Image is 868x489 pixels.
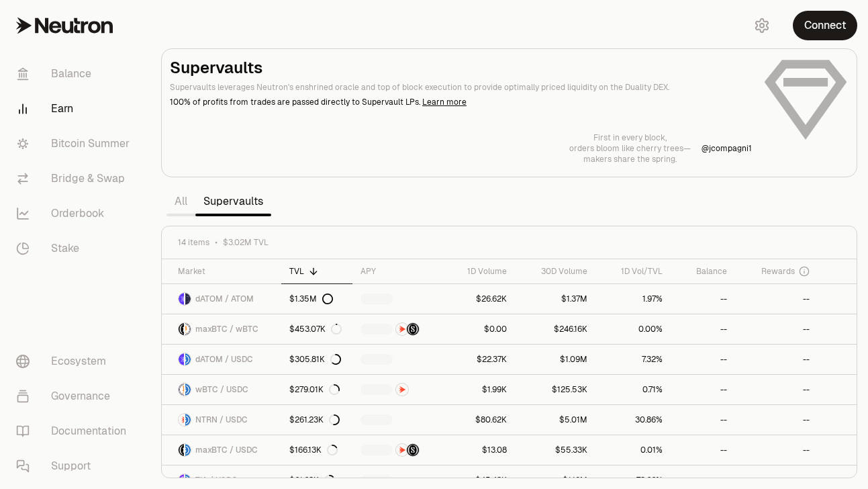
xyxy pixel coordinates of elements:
a: $305.81K [281,345,352,374]
img: NTRN Logo [179,414,184,426]
a: $279.01K [281,375,352,404]
a: -- [671,435,735,465]
img: NTRN [396,444,408,456]
span: TIA / USDC [195,475,238,486]
img: Structured Points [407,323,419,335]
a: All [166,188,195,215]
div: Market [178,266,273,277]
a: Governance [5,379,145,414]
img: Structured Points [407,444,419,456]
img: maxBTC Logo [179,444,184,456]
a: -- [671,375,735,404]
a: 7.32% [595,345,671,374]
a: Balance [5,56,145,91]
img: USDC Logo [185,414,191,426]
a: dATOM LogoUSDC LogodATOM / USDC [162,345,281,374]
img: USDC Logo [185,353,191,365]
a: $125.53K [515,375,595,404]
a: $5.01M [515,405,595,435]
a: $22.37K [442,345,515,374]
a: NTRN [352,375,442,404]
a: -- [735,314,818,344]
a: Earn [5,91,145,126]
a: NTRN LogoUSDC LogoNTRN / USDC [162,405,281,435]
span: $3.02M TVL [223,237,269,248]
a: Supervaults [195,188,271,215]
span: NTRN / USDC [195,414,248,425]
div: $166.13K [289,445,338,455]
button: NTRNStructured Points [360,322,434,336]
div: TVL [289,266,344,277]
a: $55.33K [515,435,595,465]
a: -- [671,405,735,435]
p: @ jcompagni1 [702,143,752,154]
a: Stake [5,231,145,266]
a: First in every block,orders bloom like cherry trees—makers share the spring. [569,132,691,165]
button: NTRN [360,383,434,396]
a: -- [735,284,818,314]
a: @jcompagni1 [702,143,752,154]
div: $453.07K [289,324,342,335]
a: maxBTC LogowBTC LogomaxBTC / wBTC [162,314,281,344]
div: 1D Vol/TVL [604,266,663,277]
a: -- [735,375,818,404]
a: $453.07K [281,314,352,344]
img: wBTC Logo [185,323,191,335]
a: -- [735,345,818,374]
div: $261.23K [289,414,340,425]
p: Supervaults leverages Neutron's enshrined oracle and top of block execution to provide optimally ... [170,81,752,93]
a: $166.13K [281,435,352,465]
a: Support [5,449,145,484]
span: maxBTC / USDC [195,445,258,455]
a: 0.71% [595,375,671,404]
a: NTRNStructured Points [352,435,442,465]
img: TIA Logo [179,474,184,486]
img: dATOM Logo [179,293,184,305]
a: NTRNStructured Points [352,314,442,344]
a: $246.16K [515,314,595,344]
a: Documentation [5,414,145,449]
img: ATOM Logo [185,293,191,305]
img: NTRN [396,384,408,396]
img: USDC Logo [185,474,191,486]
a: -- [735,405,818,435]
div: APY [360,266,434,277]
span: dATOM / ATOM [195,294,254,304]
div: $305.81K [289,354,341,365]
div: 1D Volume [450,266,507,277]
a: 1.97% [595,284,671,314]
a: -- [735,435,818,465]
p: orders bloom like cherry trees— [569,143,691,154]
span: wBTC / USDC [195,384,248,395]
p: 100% of profits from trades are passed directly to Supervault LPs. [170,96,752,108]
a: $80.62K [442,405,515,435]
a: 0.01% [595,435,671,465]
h2: Supervaults [170,57,752,79]
img: USDC Logo [185,384,191,396]
span: maxBTC / wBTC [195,324,258,335]
a: $1.37M [515,284,595,314]
button: NTRNStructured Points [360,443,434,457]
a: Ecosystem [5,344,145,379]
button: Connect [793,11,857,40]
a: wBTC LogoUSDC LogowBTC / USDC [162,375,281,404]
a: $26.62K [442,284,515,314]
img: wBTC Logo [179,384,184,396]
img: dATOM Logo [179,353,184,365]
span: Rewards [761,266,795,277]
img: maxBTC Logo [179,323,184,335]
a: Bitcoin Summer [5,126,145,161]
a: $1.99K [442,375,515,404]
p: makers share the spring. [569,154,691,165]
a: 30.86% [595,405,671,435]
div: 30D Volume [523,266,587,277]
a: $1.09M [515,345,595,374]
a: Learn more [422,97,467,107]
div: $1.35M [289,294,333,304]
a: $261.23K [281,405,352,435]
a: maxBTC LogoUSDC LogomaxBTC / USDC [162,435,281,465]
img: USDC Logo [185,444,191,456]
a: -- [671,284,735,314]
p: First in every block, [569,132,691,143]
a: -- [671,345,735,374]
